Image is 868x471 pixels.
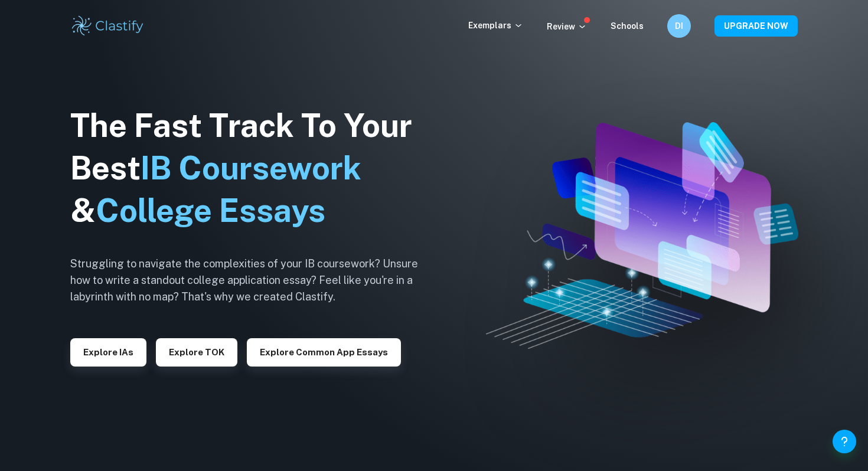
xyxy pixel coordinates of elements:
a: Explore IAs [70,346,146,357]
span: IB Coursework [141,149,361,187]
p: Exemplars [468,19,523,32]
button: DI [667,14,691,38]
p: Review [547,20,587,33]
h1: The Fast Track To Your Best & [70,104,436,232]
h6: DI [673,19,686,32]
button: Explore Common App essays [247,338,401,367]
img: Clastify hero [486,122,799,348]
a: Explore Common App essays [247,346,401,357]
button: Explore IAs [70,338,146,367]
a: Schools [611,21,644,31]
img: Clastify logo [70,14,145,38]
button: UPGRADE NOW [714,15,798,37]
a: Explore TOK [156,346,237,357]
span: College Essays [96,192,325,229]
button: Help and Feedback [833,430,856,453]
button: Explore TOK [156,338,237,367]
h6: Struggling to navigate the complexities of your IB coursework? Unsure how to write a standout col... [70,256,436,305]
